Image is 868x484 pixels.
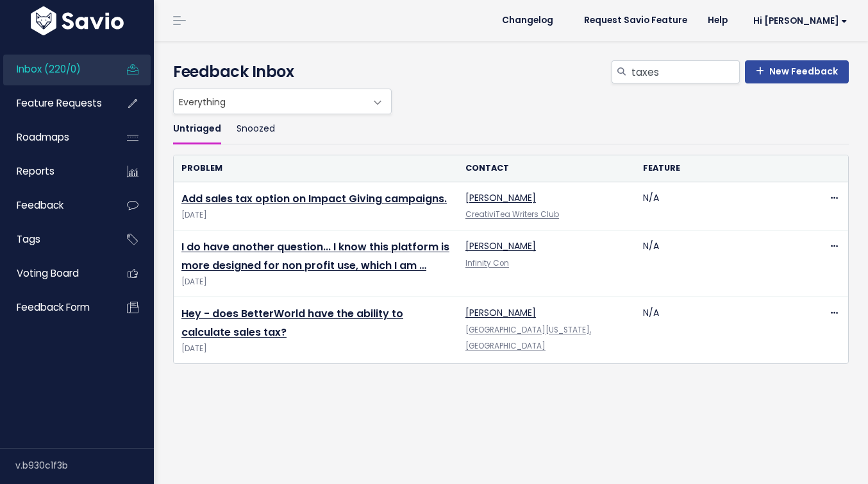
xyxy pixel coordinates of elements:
[635,182,813,230] td: N/A
[17,198,63,212] span: Feedback
[753,16,847,26] span: Hi [PERSON_NAME]
[738,11,858,31] a: Hi [PERSON_NAME]
[3,225,106,254] a: Tags
[17,130,69,144] span: Roadmaps
[17,300,90,314] span: Feedback form
[181,209,450,222] span: [DATE]
[173,60,849,83] h4: Feedback Inbox
[15,449,154,482] div: v.b930c1f3b
[173,114,849,144] ul: Filter feature requests
[17,62,81,76] span: Inbox (220/0)
[465,239,536,252] a: [PERSON_NAME]
[17,266,79,280] span: Voting Board
[28,6,127,35] img: logo-white.9d6f32f41409.svg
[3,123,106,152] a: Roadmaps
[458,155,635,182] th: Contact
[174,155,458,182] th: Problem
[17,96,102,110] span: Feature Requests
[635,155,813,182] th: Feature
[17,164,54,178] span: Reports
[465,306,536,319] a: [PERSON_NAME]
[635,230,813,297] td: N/A
[17,232,40,246] span: Tags
[502,16,553,25] span: Changelog
[465,209,559,220] a: CreativiTea Writers Club
[237,114,275,144] a: Snoozed
[465,191,536,204] a: [PERSON_NAME]
[181,306,403,340] a: Hey - does BetterWorld have the ability to calculate sales tax?
[3,259,106,288] a: Voting Board
[173,89,392,114] span: Everything
[3,89,106,118] a: Feature Requests
[181,275,450,289] span: [DATE]
[181,191,447,206] a: Add sales tax option on Impact Giving campaigns.
[173,114,221,144] a: Untriaged
[181,239,449,273] a: I do have another question... I know this platform is more designed for non profit use, which I am …
[630,60,740,83] input: Search inbox...
[174,89,365,114] span: Everything
[3,293,106,322] a: Feedback form
[697,11,738,30] a: Help
[635,297,813,364] td: N/A
[3,55,106,84] a: Inbox (220/0)
[181,342,450,356] span: [DATE]
[465,325,591,351] a: [GEOGRAPHIC_DATA][US_STATE], [GEOGRAPHIC_DATA]
[3,191,106,220] a: Feedback
[465,258,509,268] a: Infinity Con
[574,11,697,30] a: Request Savio Feature
[3,157,106,186] a: Reports
[745,60,849,83] a: New Feedback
